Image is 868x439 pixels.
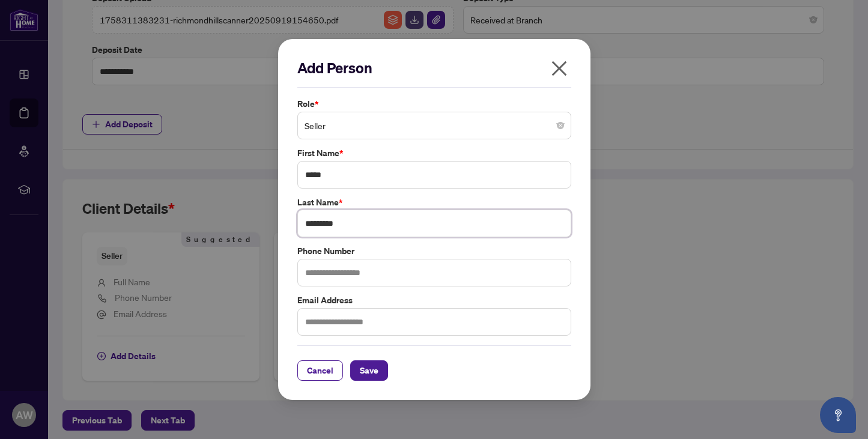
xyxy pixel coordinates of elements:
[297,360,343,381] button: Cancel
[820,397,856,433] button: Open asap
[297,294,571,307] label: Email Address
[297,244,571,258] label: Phone Number
[297,147,571,160] label: First Name
[360,361,378,380] span: Save
[557,122,564,129] span: close-circle
[350,360,388,381] button: Save
[297,97,571,111] label: Role
[550,59,569,78] span: close
[297,196,571,209] label: Last Name
[307,361,333,380] span: Cancel
[305,114,564,137] span: Seller
[297,58,571,77] h2: Add Person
